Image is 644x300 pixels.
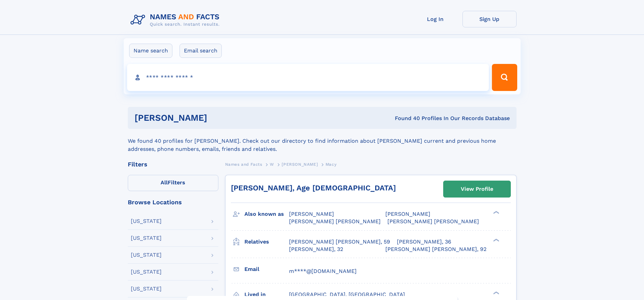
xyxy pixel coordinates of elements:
span: [GEOGRAPHIC_DATA], [GEOGRAPHIC_DATA] [289,291,405,298]
a: W [270,160,274,168]
a: Log In [408,11,462,27]
div: ❯ [492,210,500,215]
div: Found 40 Profiles In Our Records Database [301,115,510,122]
span: Macy [326,162,336,167]
a: View Profile [444,181,510,197]
label: Name search [129,44,172,58]
span: [PERSON_NAME] [289,211,334,217]
span: All [161,179,168,186]
div: Browse Locations [128,199,218,205]
span: [PERSON_NAME] [PERSON_NAME] [289,218,381,225]
div: [US_STATE] [131,252,162,258]
img: Logo Names and Facts [128,11,225,29]
div: ❯ [492,238,500,242]
div: [US_STATE] [131,269,162,275]
div: [US_STATE] [131,235,162,241]
div: [US_STATE] [131,286,162,292]
a: [PERSON_NAME], 36 [397,238,451,246]
label: Filters [128,175,218,191]
h3: Relatives [244,236,289,248]
div: View Profile [461,181,493,197]
label: Email search [180,44,222,58]
a: [PERSON_NAME], 32 [289,246,343,253]
div: [US_STATE] [131,218,162,224]
div: We found 40 profiles for [PERSON_NAME]. Check out our directory to find information about [PERSON... [128,129,517,153]
input: search input [127,64,489,91]
span: [PERSON_NAME] [385,211,430,217]
button: Search Button [492,64,517,91]
h3: Email [244,263,289,275]
a: [PERSON_NAME] [PERSON_NAME], 92 [385,246,486,253]
a: [PERSON_NAME], Age [DEMOGRAPHIC_DATA] [231,184,396,192]
h3: Also known as [244,208,289,220]
a: Names and Facts [225,160,262,168]
span: [PERSON_NAME] [282,162,318,167]
h1: [PERSON_NAME] [135,114,301,122]
div: ❯ [492,291,500,295]
a: [PERSON_NAME] [PERSON_NAME], 59 [289,238,390,246]
span: W [270,162,274,167]
a: Sign Up [462,11,517,27]
a: [PERSON_NAME] [282,160,318,168]
div: Filters [128,161,218,167]
span: [PERSON_NAME] [PERSON_NAME] [387,218,479,225]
